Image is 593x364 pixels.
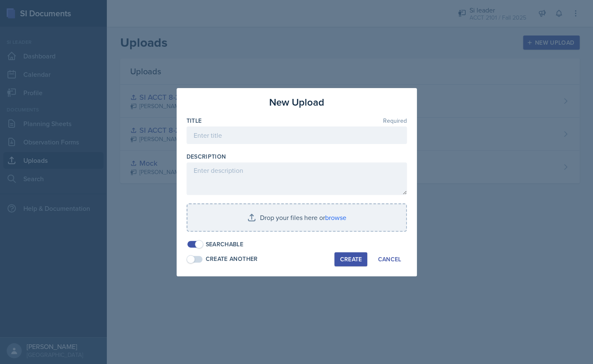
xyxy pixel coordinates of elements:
div: Cancel [378,256,401,263]
input: Enter title [187,126,407,144]
div: Searchable [206,240,244,249]
span: Required [383,118,407,124]
h3: New Upload [269,95,324,110]
button: Create [334,252,367,266]
label: Description [187,152,226,161]
button: Cancel [372,252,406,266]
div: Create [340,256,362,263]
label: Title [187,116,202,125]
div: Create Another [206,255,258,263]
